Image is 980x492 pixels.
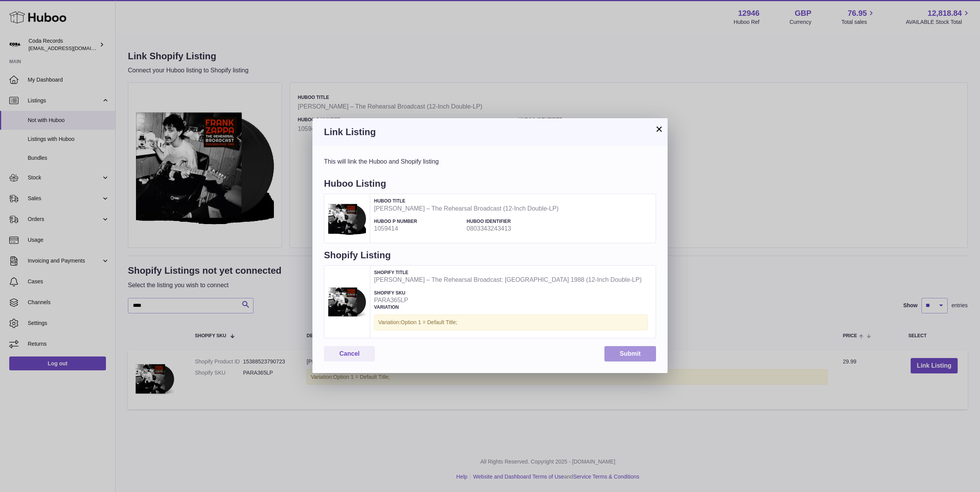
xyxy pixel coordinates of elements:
[324,126,656,138] h3: Link Listing
[328,198,366,239] img: Frank Zappa – The Rehearsal Broadcast (12-Inch Double-LP)
[374,218,463,224] h4: Huboo P number
[374,198,648,204] h4: Huboo Title
[654,124,664,134] button: ×
[374,204,648,213] strong: [PERSON_NAME] – The Rehearsal Broadcast (12-Inch Double-LP)
[324,177,656,194] h4: Huboo Listing
[374,224,463,233] strong: 1059414
[328,281,366,322] img: Frank Zappa – The Rehearsal Broadcast: Philadelphia 1988 (12-Inch Double-LP)
[374,315,648,330] div: Variation:
[604,346,656,362] button: Submit
[324,346,375,362] button: Cancel
[374,290,463,296] h4: Shopify SKU
[374,276,648,284] strong: [PERSON_NAME] – The Rehearsal Broadcast: [GEOGRAPHIC_DATA] 1988 (12-Inch Double-LP)
[374,304,648,310] h4: Variation
[467,218,555,224] h4: Huboo Identifier
[374,269,648,276] h4: Shopify Title
[467,224,555,233] strong: 0803343243413
[324,157,656,166] div: This will link the Huboo and Shopify listing
[401,319,457,325] span: Option 1 = Default Title;
[374,296,463,305] strong: PARA365LP
[324,249,656,265] h4: Shopify Listing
